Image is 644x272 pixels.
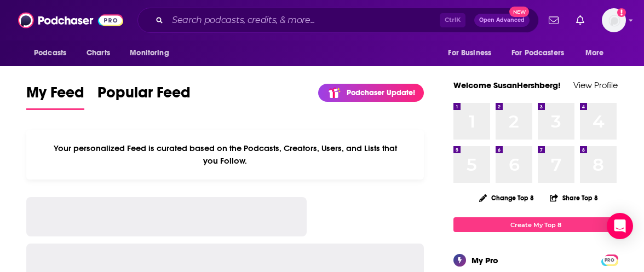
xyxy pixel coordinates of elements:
[347,88,415,97] p: Podchaser Update!
[79,43,117,63] a: Charts
[602,8,626,32] img: User Profile
[573,80,618,90] a: View Profile
[474,14,530,27] button: Open AdvancedNew
[34,45,66,61] span: Podcasts
[137,8,539,33] div: Search podcasts, credits, & more...
[603,256,616,264] a: PRO
[440,43,505,63] button: open menu
[617,8,626,17] svg: Add a profile image
[602,8,626,32] span: Logged in as SusanHershberg
[453,80,561,90] a: Welcome SusanHershberg!
[130,45,169,61] span: Monitoring
[87,45,110,61] span: Charts
[585,45,604,61] span: More
[549,187,599,209] button: Share Top 8
[578,43,618,63] button: open menu
[168,11,440,29] input: Search podcasts, credits, & more...
[122,43,183,63] button: open menu
[97,83,191,108] span: Popular Feed
[448,45,491,61] span: For Business
[572,11,589,30] a: Show notifications dropdown
[453,217,618,232] a: Create My Top 8
[473,191,540,205] button: Change Top 8
[511,45,564,61] span: For Podcasters
[544,11,563,30] a: Show notifications dropdown
[440,13,465,27] span: Ctrl K
[602,8,626,32] button: Show profile menu
[479,18,525,23] span: Open Advanced
[26,83,84,108] span: My Feed
[26,43,81,63] button: open menu
[504,43,580,63] button: open menu
[26,130,424,180] div: Your personalized Feed is curated based on the Podcasts, Creators, Users, and Lists that you Follow.
[97,83,191,110] a: Popular Feed
[603,256,616,264] span: PRO
[26,83,84,110] a: My Feed
[509,7,529,17] span: New
[472,255,498,265] div: My Pro
[18,10,123,31] img: Podchaser - Follow, Share and Rate Podcasts
[607,213,633,239] div: Open Intercom Messenger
